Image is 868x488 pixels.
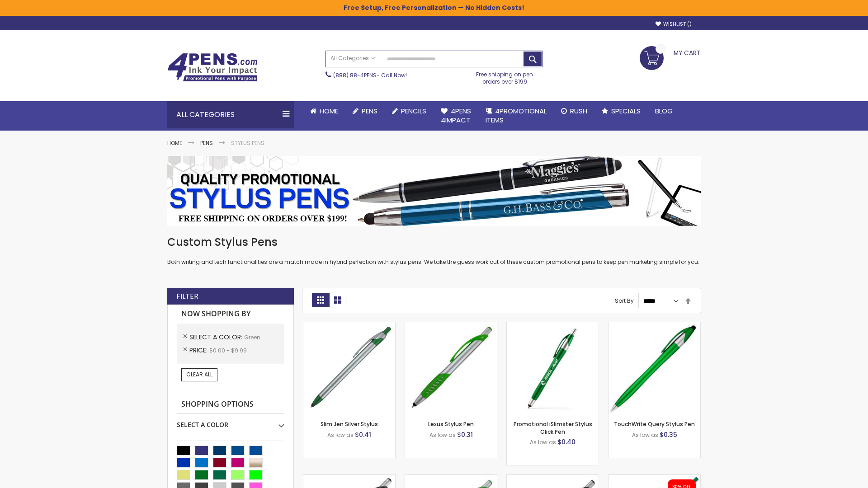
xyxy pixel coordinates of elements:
[660,430,677,439] span: $0.35
[333,71,407,79] span: - Call Now!
[362,106,377,116] span: Pens
[200,139,213,147] a: Pens
[189,346,209,355] span: Price
[478,101,554,131] a: 4PROMOTIONALITEMS
[167,156,701,226] img: Stylus Pens
[303,474,395,482] a: Boston Stylus Pen-Green
[655,106,673,116] span: Blog
[176,291,198,301] strong: Filter
[345,101,385,121] a: Pens
[609,322,700,414] img: TouchWrite Query Stylus Pen-Green
[333,71,377,79] a: (888) 88-4PENS
[405,322,497,414] img: Lexus Stylus Pen-Green
[177,395,284,414] strong: Shopping Options
[303,322,395,414] img: Slim Jen Silver Stylus-Green
[405,474,497,482] a: Boston Silver Stylus Pen-Green
[327,431,354,439] span: As low as
[385,101,434,121] a: Pencils
[231,139,264,147] strong: Stylus Pens
[189,333,244,342] span: Select A Color
[609,322,700,329] a: TouchWrite Query Stylus Pen-Green
[167,235,701,266] div: Both writing and tech functionalities are a match made in hybrid perfection with stylus pens. We ...
[467,67,543,85] div: Free shipping on pen orders over $199
[428,420,474,428] a: Lexus Stylus Pen
[167,139,182,147] a: Home
[594,101,648,121] a: Specials
[614,420,695,428] a: TouchWrite Query Stylus Pen
[312,293,329,307] strong: Grid
[167,53,258,82] img: 4Pens Custom Pens and Promotional Products
[181,368,217,381] a: Clear All
[457,430,473,439] span: $0.31
[507,322,599,414] img: Promotional iSlimster Stylus Click Pen-Green
[303,101,345,121] a: Home
[330,55,376,62] span: All Categories
[186,371,212,378] span: Clear All
[441,106,471,125] span: 4Pens 4impact
[570,106,587,116] span: Rush
[321,420,378,428] a: Slim Jen Silver Stylus
[507,322,599,329] a: Promotional iSlimster Stylus Click Pen-Green
[405,322,497,329] a: Lexus Stylus Pen-Green
[530,438,556,446] span: As low as
[609,474,700,482] a: iSlimster II - Full Color-Green
[486,106,547,125] span: 4PROMOTIONAL ITEMS
[303,322,395,329] a: Slim Jen Silver Stylus-Green
[434,101,478,131] a: 4Pens4impact
[401,106,426,116] span: Pencils
[557,437,576,446] span: $0.40
[177,305,284,324] strong: Now Shopping by
[320,106,338,116] span: Home
[514,420,592,435] a: Promotional iSlimster Stylus Click Pen
[507,474,599,482] a: Lexus Metallic Stylus Pen-Green
[167,235,701,249] h1: Custom Stylus Pens
[177,414,284,429] div: Select A Color
[167,101,294,128] div: All Categories
[355,430,371,439] span: $0.41
[615,297,634,305] label: Sort By
[648,101,680,121] a: Blog
[429,431,456,439] span: As low as
[656,21,692,28] a: Wishlist
[326,51,380,66] a: All Categories
[209,347,247,354] span: $0.00 - $9.99
[632,431,658,439] span: As low as
[554,101,594,121] a: Rush
[611,106,641,116] span: Specials
[244,333,260,341] span: Green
